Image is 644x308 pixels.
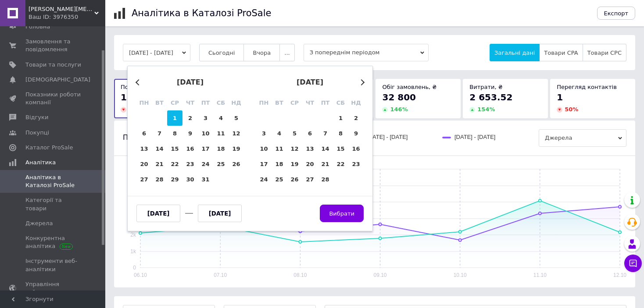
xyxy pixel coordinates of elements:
div: сб [213,95,229,110]
span: Обіг замовлень, ₴ [382,84,436,90]
span: Покази [121,84,142,90]
span: Інструменти веб-аналітики [25,257,81,273]
div: чт [182,95,198,110]
div: Choose п’ятниця, 14-е лютого 2025 р. [318,141,333,156]
div: Choose п’ятниця, 28-е лютого 2025 р. [318,172,333,187]
div: Choose середа, 12-е лютого 2025 р. [287,141,302,156]
div: Choose середа, 8-е січня 2025 р. [167,126,182,141]
div: Choose вівторок, 14-е січня 2025 р. [152,141,167,156]
span: 32 800 [382,92,416,103]
button: Товари CPA [539,44,583,61]
div: ср [287,95,302,110]
text: 06.10 [134,272,147,278]
div: вт [152,95,167,110]
text: 10.10 [454,272,467,278]
div: [DATE] [256,78,364,86]
div: Choose неділя, 16-е лютого 2025 р. [348,141,364,156]
div: Choose четвер, 16-е січня 2025 р. [182,141,198,156]
div: Choose вівторок, 25-е лютого 2025 р. [272,172,287,187]
div: month 2025-01 [136,110,244,187]
text: 08.10 [293,272,307,278]
span: Перегляд контактів [557,84,617,90]
span: Джерела [25,219,53,227]
div: Choose четвер, 2-е січня 2025 р. [182,110,198,126]
span: Товари та послуги [25,61,81,69]
button: Сьогодні [199,44,244,61]
div: month 2025-02 [256,110,364,187]
div: Choose п’ятниця, 24-е січня 2025 р. [198,156,213,172]
div: Choose субота, 11-е січня 2025 р. [213,126,229,141]
div: Choose четвер, 27-е лютого 2025 р. [302,172,318,187]
span: Замовлення та повідомлення [25,38,81,53]
span: 1 [557,92,563,103]
span: Показники роботи компанії [25,91,81,106]
div: Choose понеділок, 10-е лютого 2025 р. [256,141,272,156]
div: Choose четвер, 20-е лютого 2025 р. [302,156,318,172]
div: нд [229,95,244,110]
button: Next Month [358,79,365,85]
text: 07.10 [214,272,227,278]
div: Choose середа, 29-е січня 2025 р. [167,172,182,187]
span: Сьогодні [208,50,235,56]
span: Покупці [25,129,49,137]
div: Choose середа, 22-е січня 2025 р. [167,156,182,172]
div: Choose вівторок, 21-е січня 2025 р. [152,156,167,172]
span: 2 653.52 [469,92,512,103]
div: сб [333,95,348,110]
div: Choose п’ятниця, 10-е січня 2025 р. [198,126,213,141]
div: Choose четвер, 9-е січня 2025 р. [182,126,198,141]
span: Конкурентна аналітика [25,234,81,250]
span: Аналітика [25,159,56,166]
div: вт [272,95,287,110]
span: Каталог ProSale [25,144,73,152]
span: Вибрати [329,210,354,217]
div: Choose вівторок, 28-е січня 2025 р. [152,172,167,187]
text: 09.10 [373,272,386,278]
div: Choose четвер, 6-е лютого 2025 р. [302,126,318,141]
div: Choose понеділок, 6-е січня 2025 р. [136,126,152,141]
div: Choose субота, 18-е січня 2025 р. [213,141,229,156]
div: пн [136,95,152,110]
div: Choose субота, 4-е січня 2025 р. [213,110,229,126]
div: Choose понеділок, 27-е січня 2025 р. [136,172,152,187]
h1: Аналітика в Каталозі ProSale [132,8,271,18]
text: 1k [130,248,136,255]
span: Витрати, ₴ [469,84,503,90]
span: Джерела [539,129,626,147]
button: Експорт [597,7,636,20]
button: ... [279,44,294,61]
div: Ваш ID: 3976350 [29,13,105,21]
button: Загальні дані [490,44,540,61]
div: Choose четвер, 23-є січня 2025 р. [182,156,198,172]
div: Choose понеділок, 13-е січня 2025 р. [136,141,152,156]
div: Choose неділя, 2-е лютого 2025 р. [348,110,364,126]
div: Choose субота, 15-е лютого 2025 р. [333,141,348,156]
div: Choose субота, 22-е лютого 2025 р. [333,156,348,172]
div: Choose неділя, 5-е січня 2025 р. [229,110,244,126]
div: Choose понеділок, 3-є лютого 2025 р. [256,126,272,141]
div: Choose вівторок, 11-е лютого 2025 р. [272,141,287,156]
span: Експорт [604,10,629,17]
div: чт [302,95,318,110]
div: Choose вівторок, 7-е січня 2025 р. [152,126,167,141]
div: Choose неділя, 9-е лютого 2025 р. [348,126,364,141]
div: Choose неділя, 23-є лютого 2025 р. [348,156,364,172]
span: Товари CPC [587,50,622,56]
button: Товари CPC [583,44,626,61]
div: Choose середа, 19-е лютого 2025 р. [287,156,302,172]
span: Товари CPA [544,50,578,56]
div: пт [318,95,333,110]
span: ... [284,50,290,56]
span: Управління сайтом [25,280,81,296]
div: Choose п’ятниця, 17-е січня 2025 р. [198,141,213,156]
button: [DATE] - [DATE] [123,44,190,61]
div: Choose субота, 25-е січня 2025 р. [213,156,229,172]
div: Choose неділя, 19-е січня 2025 р. [229,141,244,156]
div: нд [348,95,364,110]
div: Choose понеділок, 20-е січня 2025 р. [136,156,152,172]
div: Choose п’ятниця, 31-е січня 2025 р. [198,172,213,187]
div: Choose субота, 1-е лютого 2025 р. [333,110,348,126]
span: Crystal Muse [29,5,94,13]
span: Відгуки [25,113,48,121]
div: Choose четвер, 30-е січня 2025 р. [182,172,198,187]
